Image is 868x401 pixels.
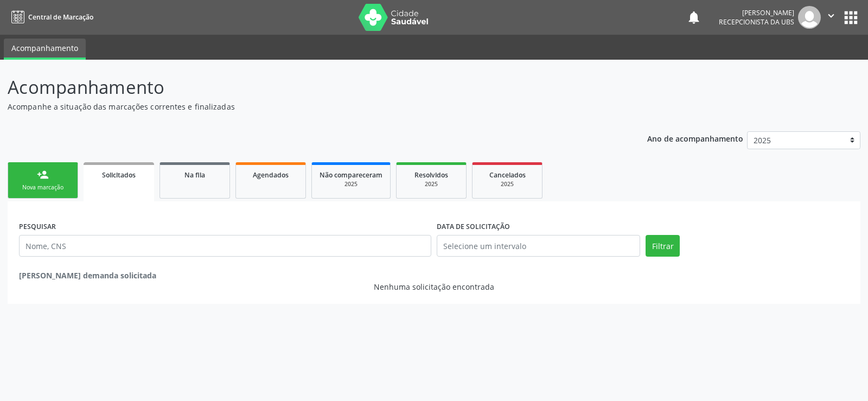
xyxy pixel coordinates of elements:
[184,170,205,180] span: Na fila
[4,39,86,60] a: Acompanhamento
[489,170,526,180] span: Cancelados
[253,170,289,180] span: Agendados
[102,170,136,180] span: Solicitados
[646,235,680,257] button: Filtrar
[320,170,382,180] span: Não compareceram
[437,218,510,235] label: DATA DE SOLICITAÇÃO
[414,170,448,180] span: Resolvidos
[19,218,56,235] label: PESQUISAR
[28,12,93,22] span: Central de Marcação
[437,235,640,257] input: Selecione um intervalo
[37,169,49,181] div: person_add
[821,6,841,29] button: 
[798,6,821,29] img: img
[841,8,860,27] button: apps
[19,270,156,281] strong: [PERSON_NAME] demanda solicitada
[8,74,604,101] p: Acompanhamento
[8,8,93,26] a: Central de Marcação
[320,180,382,188] div: 2025
[19,235,431,257] input: Nome, CNS
[16,183,70,192] div: Nova marcação
[480,180,534,188] div: 2025
[404,180,458,188] div: 2025
[19,281,849,292] div: Nenhuma solicitação encontrada
[719,17,794,27] span: Recepcionista da UBS
[647,131,743,145] p: Ano de acompanhamento
[825,10,837,22] i: 
[686,10,701,25] button: notifications
[8,101,604,112] p: Acompanhe a situação das marcações correntes e finalizadas
[719,8,794,17] div: [PERSON_NAME]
